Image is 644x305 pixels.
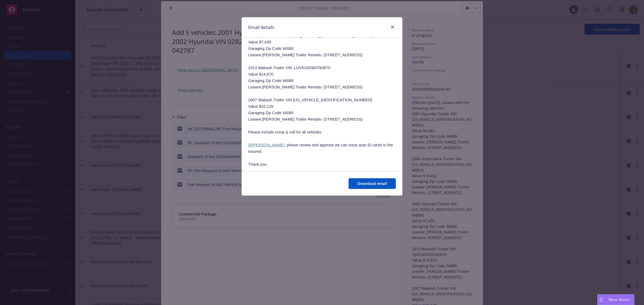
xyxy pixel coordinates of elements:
span: Thank you, [248,162,268,166]
span: , please review and approve we can issue auto ID cards to the insured. [248,143,393,154]
button: Nova Assist [597,294,634,305]
span: Please include comp & coll for all vehicles. [248,130,322,134]
button: Download email [349,178,396,189]
div: Drag to move [598,295,604,305]
a: @[PERSON_NAME] [248,143,284,147]
span: Download email [357,181,387,186]
span: Nova Assist [609,297,630,302]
